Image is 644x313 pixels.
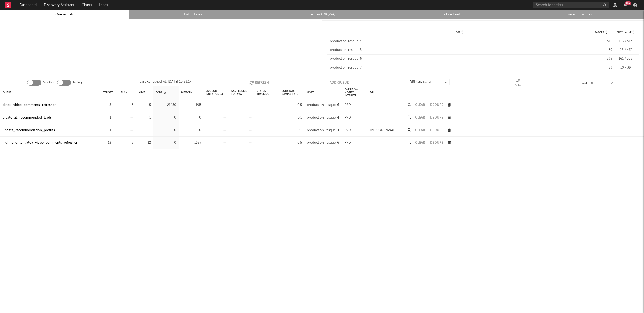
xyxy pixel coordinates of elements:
a: update_recommendation_profiles [3,127,55,133]
div: production-resque-4 [307,115,339,121]
div: Overflow Notify Interval [345,87,365,98]
div: production-resque-4 [330,39,587,44]
div: production-resque-5 [330,48,587,53]
a: Failure Feed [389,12,512,18]
div: 0 [156,140,176,146]
div: production-resque-6 [307,140,339,146]
div: 12 [103,140,111,146]
button: 99+ [623,3,627,7]
div: 1 [103,115,111,121]
div: 1 [103,127,111,133]
div: 3 [121,140,133,146]
div: Target [103,87,113,98]
div: 5 [121,102,133,108]
div: Busy [121,87,127,98]
div: Avg Job Duration (s) [206,87,226,98]
div: production-resque-6 [330,56,587,61]
button: Dedupe [430,116,443,119]
label: Job Stats [43,80,55,86]
a: create_all_recommended_leads [3,115,52,121]
button: Clear [415,116,425,119]
div: 516 [590,39,612,44]
a: Queue Stats [3,12,126,18]
a: Batch Tasks [132,12,255,18]
div: 1 [138,127,151,133]
button: Dedupe [430,129,443,132]
a: tiktok_video_comments_refresher [3,102,56,108]
button: Clear [415,129,425,132]
div: Status Tracking [257,87,277,98]
span: Busy / Alive [617,31,632,34]
button: Dedupe [430,103,443,107]
div: DRI [410,79,431,85]
div: production-resque-4 [307,127,339,133]
div: Job Stats Sample Rate [282,87,302,98]
button: Dedupe [430,141,443,144]
div: Alive [138,87,145,98]
div: 0.5 [282,102,302,108]
div: Jobs [515,79,521,88]
div: 12 [138,140,151,146]
div: 398 [590,56,612,61]
div: 0.1 [282,115,302,121]
label: Polling [72,80,82,86]
div: Host [307,87,314,98]
input: Search... [579,79,617,86]
a: Failures (296,274) [260,12,384,18]
div: 439 [590,48,612,53]
div: 1.19B [181,102,201,108]
div: 5 [103,102,111,108]
div: 0 [156,127,176,133]
span: Target [595,31,604,34]
div: Memory [181,87,192,98]
span: Host [454,31,460,34]
input: Search for artists [533,2,609,8]
div: 0 [156,115,176,121]
div: 10 / 39 [615,65,636,70]
div: 5 [138,102,151,108]
div: 152k [181,140,201,146]
div: 99 + [625,1,631,5]
div: 128 / 439 [615,48,636,53]
div: P7D [345,127,351,133]
span: ( 8 / 8 selected) [416,79,431,85]
div: [PERSON_NAME] [370,127,396,133]
a: Recent Changes [518,12,641,18]
div: 1 [138,115,151,121]
div: DRI [370,87,374,98]
div: 0.1 [282,127,302,133]
div: 0 [181,127,201,133]
div: P7D [345,102,351,108]
a: high_priority_tiktok_video_comments_refresher [3,140,77,146]
button: Clear [415,103,425,107]
div: P7D [345,140,351,146]
div: Sample Size For Avg [231,87,252,98]
button: + Add Queue [327,79,349,86]
div: 161 / 398 [615,56,636,61]
button: Clear [415,141,425,144]
div: P7D [345,115,351,121]
div: Last Refreshed At: [DATE] 10:23:17 [140,79,191,86]
div: 39 [590,65,612,70]
div: Queue [3,87,11,98]
div: production-resque-7 [330,65,587,70]
div: production-resque-6 [307,102,339,108]
div: 0 [181,115,201,121]
div: 21450 [156,102,176,108]
div: Jobs [156,87,166,98]
div: 0.5 [282,140,302,146]
div: 123 / 517 [615,39,636,44]
button: Refresh [249,79,269,86]
div: Jobs [515,83,521,89]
